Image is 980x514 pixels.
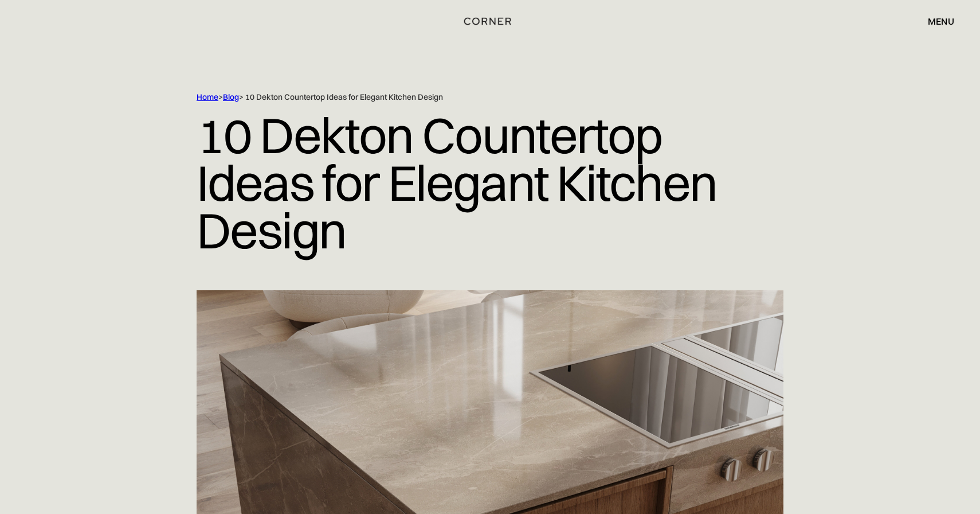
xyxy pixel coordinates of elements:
div: menu [928,17,954,26]
h1: 10 Dekton Countertop Ideas for Elegant Kitchen Design [197,103,783,263]
div: menu [916,11,954,31]
div: > > 10 Dekton Countertop Ideas for Elegant Kitchen Design [197,92,735,103]
a: home [452,14,528,29]
a: Home [197,92,218,102]
a: Blog [223,92,239,102]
